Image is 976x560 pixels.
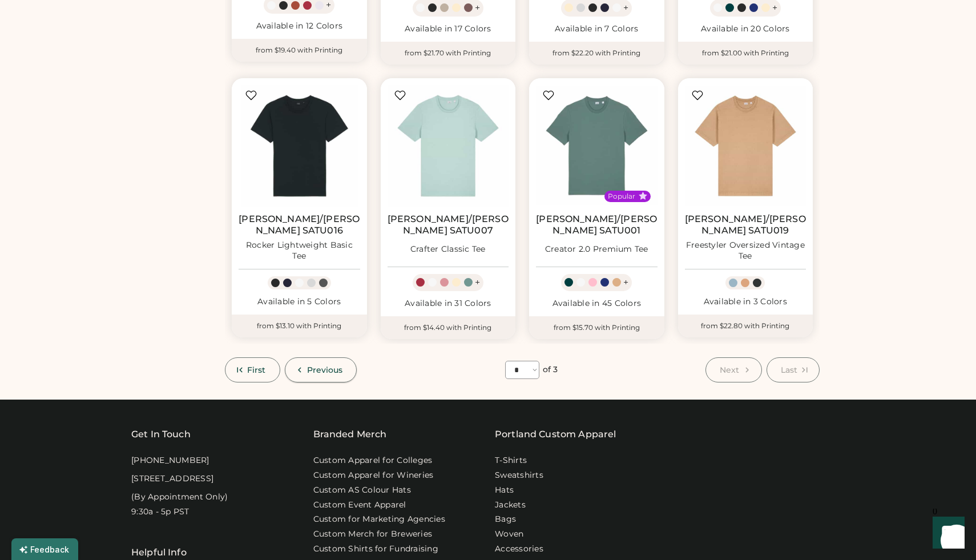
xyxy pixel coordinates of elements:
div: Crafter Classic Tee [410,244,486,255]
a: Hats [495,485,514,496]
button: Next [705,357,761,382]
div: Available in 45 Colors [536,298,658,309]
span: First [247,366,266,374]
a: Custom Shirts for Fundraising [313,543,438,555]
a: Accessories [495,543,543,555]
div: Available in 17 Colors [388,23,509,35]
div: 9:30a - 5p PST [131,506,189,518]
div: from $15.70 with Printing [529,316,664,339]
span: Next [720,366,739,374]
div: from $22.80 with Printing [678,315,813,337]
div: from $13.10 with Printing [232,315,367,337]
a: [PERSON_NAME]/[PERSON_NAME] SATU007 [388,213,509,236]
div: Helpful Info [131,546,187,559]
a: Bags [495,514,516,525]
a: Sweatshirts [495,470,543,481]
div: Available in 12 Colors [239,21,360,32]
div: from $22.20 with Printing [529,42,664,65]
div: Rocker Lightweight Basic Tee [239,240,360,263]
div: + [623,276,628,289]
span: Previous [307,366,343,374]
div: from $19.40 with Printing [232,39,367,62]
img: Stanley/Stella SATU001 Creator 2.0 Premium Tee [536,85,658,207]
a: Custom Apparel for Wineries [313,470,434,481]
div: Available in 5 Colors [239,296,360,308]
div: of 3 [543,364,558,376]
div: from $21.70 with Printing [381,42,516,65]
div: Available in 3 Colors [685,296,806,308]
div: [PHONE_NUMBER] [131,455,209,466]
span: Last [781,366,797,374]
div: [STREET_ADDRESS] [131,473,213,485]
div: Branded Merch [313,428,387,441]
div: + [772,2,777,14]
a: Portland Custom Apparel [495,428,616,441]
div: + [475,276,480,289]
div: + [475,2,480,14]
button: Previous [285,357,357,382]
div: Available in 7 Colors [536,23,658,35]
div: (By Appointment Only) [131,491,228,503]
a: Woven [495,529,523,540]
a: Custom Apparel for Colleges [313,455,433,466]
a: Custom AS Colour Hats [313,485,411,496]
div: Creator 2.0 Premium Tee [545,244,648,255]
a: Jackets [495,499,526,511]
iframe: Front Chat [922,509,971,558]
a: [PERSON_NAME]/[PERSON_NAME] SATU001 [536,213,658,236]
img: Stanley/Stella SATU016 Rocker Lightweight Basic Tee [239,85,360,207]
img: Stanley/Stella SATU019 Freestyler Oversized Vintage Tee [685,85,806,207]
button: Last [767,357,820,382]
a: Custom for Marketing Agencies [313,514,445,525]
a: [PERSON_NAME]/[PERSON_NAME] SATU016 [239,213,360,236]
div: Available in 20 Colors [685,23,806,35]
div: + [623,2,628,14]
div: Popular [608,192,635,201]
div: from $14.40 with Printing [381,316,516,339]
div: Get In Touch [131,428,191,441]
button: First [225,357,280,382]
button: Popular Style [639,192,647,200]
a: [PERSON_NAME]/[PERSON_NAME] SATU019 [685,213,806,236]
div: from $21.00 with Printing [678,42,813,65]
a: Custom Merch for Breweries [313,529,433,540]
a: Custom Event Apparel [313,499,406,511]
a: T-Shirts [495,455,527,466]
div: Freestyler Oversized Vintage Tee [685,240,806,263]
img: Stanley/Stella SATU007 Crafter Classic Tee [388,85,509,207]
div: Available in 31 Colors [388,298,509,309]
